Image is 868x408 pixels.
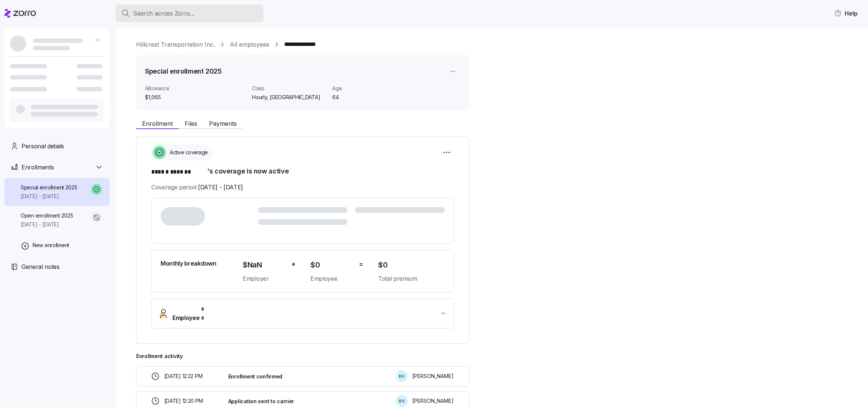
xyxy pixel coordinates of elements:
span: Coverage period [151,183,243,192]
span: + [291,259,296,270]
span: [DATE] - [DATE] [21,193,77,200]
span: Enrollments [21,163,54,172]
span: [DATE] - [DATE] [21,221,73,228]
span: Special enrollment 2025 [21,184,77,191]
span: Age [332,85,407,92]
span: Open enrollment 2025 [21,212,73,219]
span: = [359,259,363,270]
span: New enrollment [33,242,69,249]
span: Employer [243,274,285,283]
span: Personal details [21,142,64,151]
span: General notes [21,262,60,272]
h1: 's coverage is now active [151,166,454,177]
span: Class [252,85,326,92]
span: Employee [172,305,207,323]
span: Enrollment [142,121,173,127]
span: [DATE] 12:22 PM [164,372,203,380]
span: Help [834,9,858,18]
span: [PERSON_NAME] [412,397,454,405]
span: Payments [209,121,237,127]
span: Employee [310,274,353,283]
span: Search across Zorro... [133,9,194,18]
a: Hillcrest Transportation Inc. [136,40,215,49]
span: [DATE] 12:20 PM [164,397,203,405]
span: Allowance [145,85,246,92]
span: $NaN [243,259,285,271]
span: B V [399,399,405,403]
a: All employees [230,40,269,49]
span: Enrollment activity [136,353,469,360]
span: Enrollment confirmed [228,373,282,380]
span: 64 [332,94,407,101]
span: B V [399,374,405,378]
span: Total premium [378,274,445,283]
button: Employee* * [152,299,454,328]
span: Monthly breakdown [161,259,216,268]
button: Search across Zorro... [115,4,263,22]
span: Hourly, [GEOGRAPHIC_DATA] [252,94,326,101]
span: $0 [378,259,445,271]
span: $0 [310,259,353,271]
span: Active coverage [168,149,208,156]
span: [PERSON_NAME] [412,372,454,380]
h1: Special enrollment 2025 [145,67,222,76]
button: Help [828,6,864,21]
span: [DATE] - [DATE] [198,183,243,192]
span: Files [185,121,197,127]
span: Application sent to carrier [228,398,294,405]
span: $1,065 [145,94,246,101]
